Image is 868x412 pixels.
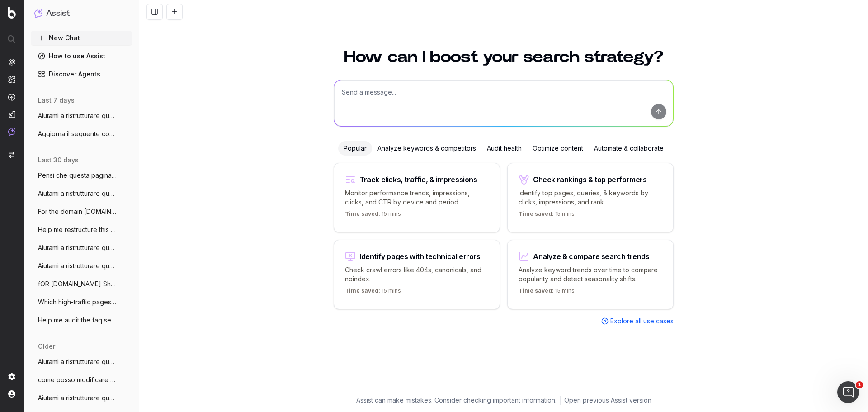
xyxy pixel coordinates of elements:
[8,58,15,66] img: Analytics
[359,176,477,183] div: Track clicks, traffic, & impressions
[38,111,118,120] span: Aiutami a ristrutturare questo articolo
[345,287,380,294] span: Time saved:
[34,9,42,18] img: Assist
[564,396,651,405] a: Open previous Assist version
[38,261,118,270] span: Aiutami a ristrutturare questo articolo
[519,287,575,298] p: 15 mins
[345,265,489,284] p: Check crawl errors like 404s, canonicals, and noindex.
[31,49,132,63] a: How to use Assist
[8,93,15,101] img: Activation
[519,189,662,207] p: Identify top pages, queries, & keywords by clicks, impressions, and rank.
[38,243,118,252] span: Aiutami a ristrutturare questo articolo
[31,391,132,405] button: Aiutami a ristrutturare questo articolo
[38,171,118,180] span: Pensi che questa pagina [URL]
[8,373,15,380] img: Setting
[46,7,70,20] h1: Assist
[31,109,132,123] button: Aiutami a ristrutturare questo articolo
[31,186,132,201] button: Aiutami a ristrutturare questo articolo
[8,390,15,398] img: My account
[527,141,589,156] div: Optimize content
[38,298,118,307] span: Which high-traffic pages haven’t been up
[8,128,15,136] img: Assist
[38,156,79,165] span: last 30 days
[338,141,372,156] div: Popular
[38,342,55,351] span: older
[31,295,132,309] button: Which high-traffic pages haven’t been up
[8,111,15,118] img: Studio
[31,259,132,273] button: Aiutami a ristrutturare questo articolo
[334,49,674,65] h1: How can I boost your search strategy?
[519,210,575,221] p: 15 mins
[345,189,489,207] p: Monitor performance trends, impressions, clicks, and CTR by device and period.
[8,7,16,19] img: Botify logo
[38,189,118,198] span: Aiutami a ristrutturare questo articolo
[345,210,380,217] span: Time saved:
[31,277,132,291] button: fOR [DOMAIN_NAME] Show me the
[31,204,132,219] button: For the domain [DOMAIN_NAME] identi
[38,129,118,138] span: Aggiorna il seguente contenuto di glossa
[31,355,132,369] button: Aiutami a ristrutturare questo articolo
[589,141,669,156] div: Automate & collaborate
[372,141,481,156] div: Analyze keywords & competitors
[8,76,15,83] img: Intelligence
[9,152,14,158] img: Switch project
[38,393,118,403] span: Aiutami a ristrutturare questo articolo
[345,287,401,298] p: 15 mins
[34,7,128,20] button: Assist
[533,253,650,260] div: Analyze & compare search trends
[359,253,481,260] div: Identify pages with technical errors
[38,279,118,289] span: fOR [DOMAIN_NAME] Show me the
[601,317,674,326] a: Explore all use cases
[31,313,132,327] button: Help me audit the faq section of assicur
[38,96,75,105] span: last 7 days
[837,381,859,403] iframe: Intercom live chat
[856,381,863,388] span: 1
[345,210,401,221] p: 15 mins
[31,223,132,237] button: Help me restructure this article so that
[31,127,132,141] button: Aggiorna il seguente contenuto di glossa
[38,207,118,216] span: For the domain [DOMAIN_NAME] identi
[519,265,662,284] p: Analyze keyword trends over time to compare popularity and detect seasonality shifts.
[31,241,132,255] button: Aiutami a ristrutturare questo articolo
[38,357,118,366] span: Aiutami a ristrutturare questo articolo
[519,287,554,294] span: Time saved:
[31,373,132,387] button: come posso modificare questo abstract in
[38,316,118,325] span: Help me audit the faq section of assicur
[31,168,132,183] button: Pensi che questa pagina [URL]
[610,317,674,326] span: Explore all use cases
[31,67,132,81] a: Discover Agents
[533,176,647,183] div: Check rankings & top performers
[38,225,118,234] span: Help me restructure this article so that
[481,141,527,156] div: Audit health
[31,31,132,45] button: New Chat
[356,396,557,405] p: Assist can make mistakes. Consider checking important information.
[38,375,118,384] span: come posso modificare questo abstract in
[519,210,554,217] span: Time saved:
